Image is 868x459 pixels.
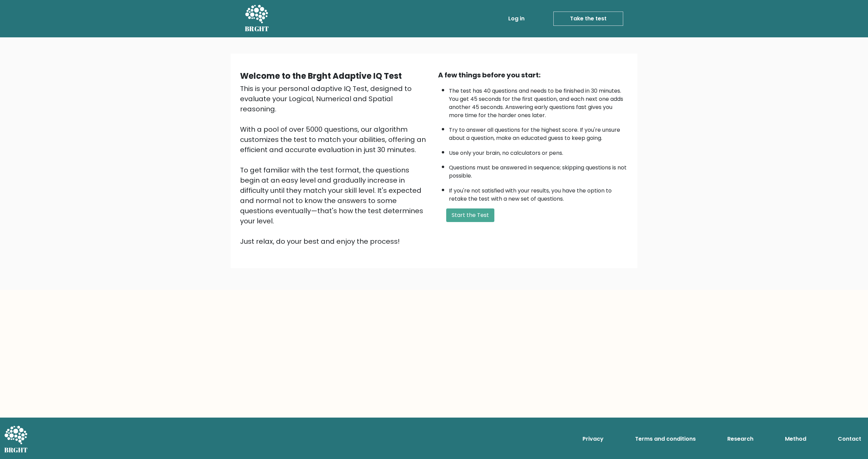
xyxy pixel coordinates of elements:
li: If you're not satisfied with your results, you have the option to retake the test with a new set ... [449,183,628,203]
div: A few things before you start: [438,70,628,80]
li: Use only your brain, no calculators or pens. [449,146,628,157]
a: Log in [506,12,527,25]
a: Privacy [580,432,606,446]
a: BRGHT [245,3,269,35]
li: Questions must be answered in sequence; skipping questions is not possible. [449,160,628,180]
a: Contact [835,432,864,446]
li: The test has 40 questions and needs to be finished in 30 minutes. You get 45 seconds for the firs... [449,84,628,120]
b: Welcome to the Brght Adaptive IQ Test [240,70,402,81]
a: Method [782,432,809,446]
li: Try to answer all questions for the highest score. If you're unsure about a question, make an edu... [449,123,628,142]
div: This is your personal adaptive IQ Test, designed to evaluate your Logical, Numerical and Spatial ... [240,84,430,246]
a: Research [725,432,756,446]
h5: BRGHT [245,25,269,33]
button: Start the Test [446,208,494,222]
a: Terms and conditions [632,432,698,446]
a: Take the test [553,12,623,26]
